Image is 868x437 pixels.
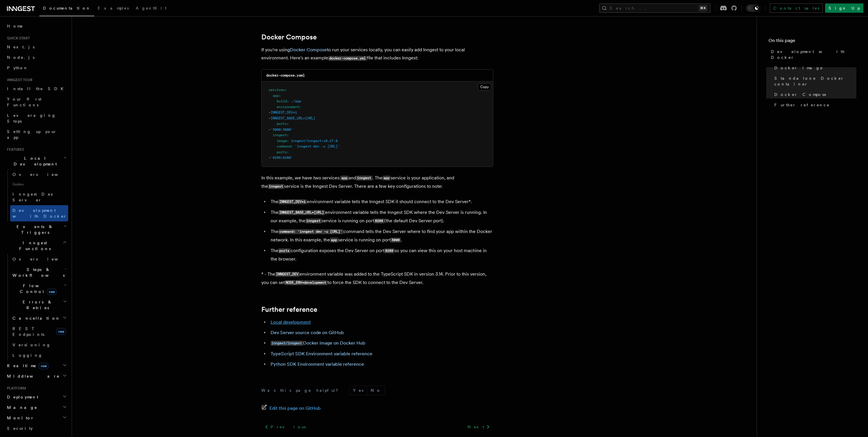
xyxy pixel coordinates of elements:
[269,156,271,160] span: -
[5,155,63,167] span: Local Development
[772,100,856,110] a: Further reference
[5,221,68,238] button: Events & Triggers
[699,5,707,11] kbd: ⌘K
[266,73,305,77] code: docker-compose.yaml
[774,92,827,97] span: Docker Compose
[10,180,68,189] span: Guides
[5,394,38,400] span: Deployment
[825,3,863,13] a: Sign Up
[7,55,35,60] span: Node.js
[5,36,30,41] span: Quick start
[291,139,338,143] span: inngest/inngest:v0.27.0
[12,257,72,261] span: Overview
[47,289,57,295] span: new
[10,283,64,294] span: Flow Control
[10,323,68,340] a: REST Endpointsnew
[7,45,35,49] span: Next.js
[12,326,44,337] span: REST Endpoints
[271,330,344,335] a: Dev Server source code on GitHub
[5,94,68,110] a: Your first Functions
[5,83,68,94] a: Install the SDK
[367,386,385,395] button: No
[774,65,823,71] span: Docker image
[271,319,311,325] a: Local development
[10,313,68,323] button: Cancellation
[279,94,281,98] span: :
[261,46,493,62] p: If you're using to run your services locally, you can easily add Inngest to your local environmen...
[5,415,34,421] span: Monitor
[12,343,51,347] span: Versioning
[5,386,26,391] span: Platform
[299,105,301,109] span: :
[769,37,856,46] h4: On this page
[287,122,289,126] span: :
[132,2,170,16] a: AgentKit
[136,6,166,10] span: AgentKit
[261,387,342,393] p: Was this page helpful?
[10,264,68,281] button: Steps & Workflows
[291,144,293,148] span: :
[261,305,317,314] a: Further reference
[305,218,322,223] code: inngest
[10,281,68,297] button: Flow Controlnew
[269,247,493,263] li: The configuration exposes the Dev Server on port so you can view this on your host machine in the...
[464,422,493,432] a: Next
[94,2,132,16] a: Examples
[12,353,43,358] span: Logging
[261,270,493,287] p: * - The environment variable was added to the TypeScript SDK in version 3.14. Prior to this versi...
[5,373,60,379] span: Middleware
[5,21,68,31] a: Home
[271,351,372,356] a: TypeScript SDK Environment variable reference
[285,280,327,285] code: NODE_ENV=development
[391,238,401,243] code: 3000
[5,363,48,369] span: Realtime
[261,404,321,412] a: Edit this page on GitHub
[271,340,365,346] a: inngest/inngestDocker image on Docker Hub
[774,102,830,108] span: Further reference
[277,150,287,154] span: ports
[772,89,856,100] a: Docker Compose
[277,105,299,109] span: environment
[7,65,28,70] span: Python
[374,218,384,223] code: 8288
[7,113,56,123] span: Leveraging Steps
[269,110,271,114] span: -
[287,139,289,143] span: :
[7,86,67,91] span: Install the SDK
[269,227,493,244] li: The command tells the Dev Server where to find your app within the Docker network. In this exampl...
[273,133,287,137] span: inngest
[5,52,68,63] a: Node.js
[5,169,68,221] div: Local Development
[5,147,24,152] span: Features
[39,2,94,16] a: Documentation
[7,97,41,107] span: Your first Functions
[5,224,63,235] span: Events & Triggers
[261,33,317,41] a: Docker Compose
[12,172,72,177] span: Overview
[12,192,62,202] span: Inngest Dev Server
[43,6,91,10] span: Documentation
[5,392,68,402] button: Deployment
[269,88,285,92] span: services
[273,94,279,98] span: app
[277,99,287,103] span: build
[278,210,325,215] code: INNGEST_BASE_URL=[URL]
[10,189,68,205] a: Inngest Dev Server
[772,73,856,89] a: Standalone Docker container
[771,49,856,60] span: Development with Docker
[291,99,301,103] span: ./app
[10,254,68,264] a: Overview
[10,297,68,313] button: Errors & Retries
[5,153,68,169] button: Local Development
[10,340,68,350] a: Versioning
[5,360,68,371] button: Realtimenew
[268,184,284,189] code: inngest
[285,88,287,92] span: :
[349,386,367,395] button: Yes
[340,176,349,181] code: app
[295,144,340,148] span: 'inngest dev -u [URL]'
[7,426,33,431] span: Security
[269,198,493,206] li: The environment variable tells the Inngest SDK it should connect to the Dev Server*.
[271,341,303,346] code: inngest/inngest
[746,5,760,12] button: Toggle dark mode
